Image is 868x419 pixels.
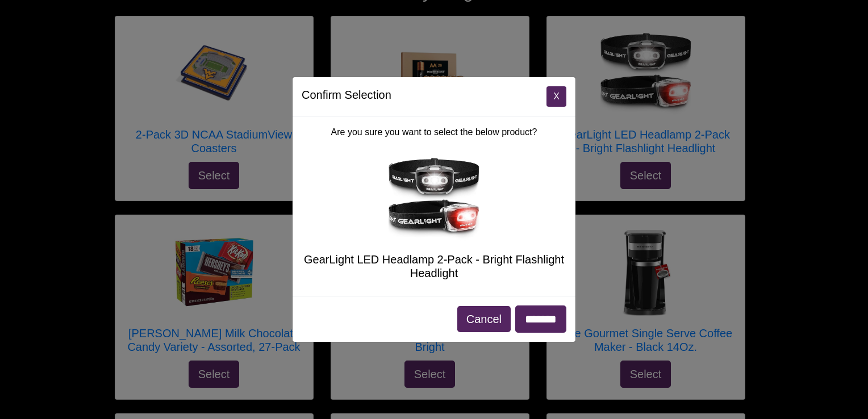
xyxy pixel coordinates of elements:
[293,116,575,296] div: Are you sure you want to select the below product?
[302,86,391,103] h5: Confirm Selection
[546,86,566,107] button: Close
[389,153,479,244] img: GearLight LED Headlamp 2-Pack - Bright Flashlight Headlight
[302,253,566,280] h5: GearLight LED Headlamp 2-Pack - Bright Flashlight Headlight
[457,306,511,332] button: Cancel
